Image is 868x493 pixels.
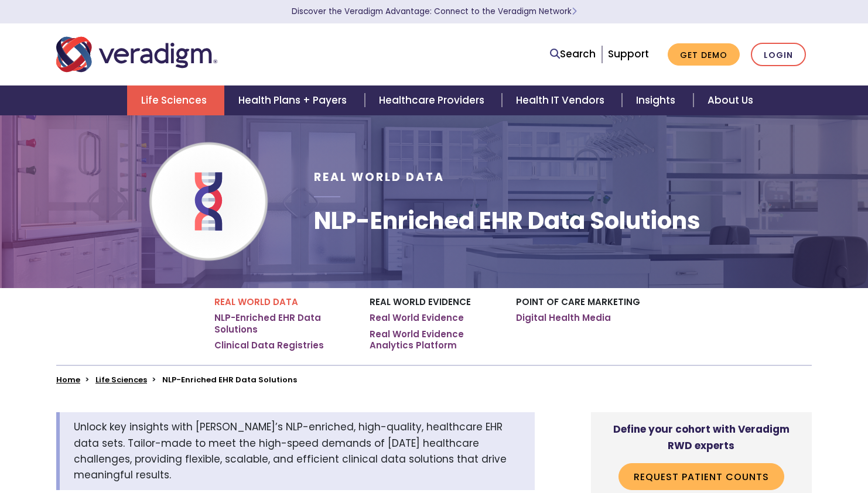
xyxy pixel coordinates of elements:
[572,6,577,17] span: Learn More
[370,312,464,324] a: Real World Evidence
[668,43,740,66] a: Get Demo
[370,328,498,351] a: Real World Evidence Analytics Platform
[214,312,352,335] a: NLP-Enriched EHR Data Solutions
[516,312,611,324] a: Digital Health Media
[365,85,502,115] a: Healthcare Providers
[224,85,364,115] a: Health Plans + Payers
[693,85,767,115] a: About Us
[56,35,217,74] img: Veradigm logo
[214,340,324,351] a: Clinical Data Registries
[95,374,147,385] a: Life Sciences
[751,43,806,67] a: Login
[292,6,577,17] a: Discover the Veradigm Advantage: Connect to the Veradigm NetworkLearn More
[550,46,596,62] a: Search
[613,422,790,452] strong: Define your cohort with Veradigm RWD experts
[618,463,784,490] a: Request Patient Counts
[56,374,80,385] a: Home
[74,420,507,482] span: Unlock key insights with [PERSON_NAME]’s NLP-enriched, high-quality, healthcare EHR data sets. Ta...
[314,207,700,235] h1: NLP-Enriched EHR Data Solutions
[314,169,445,185] span: Real World Data
[502,85,622,115] a: Health IT Vendors
[608,47,649,61] a: Support
[127,85,224,115] a: Life Sciences
[622,85,693,115] a: Insights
